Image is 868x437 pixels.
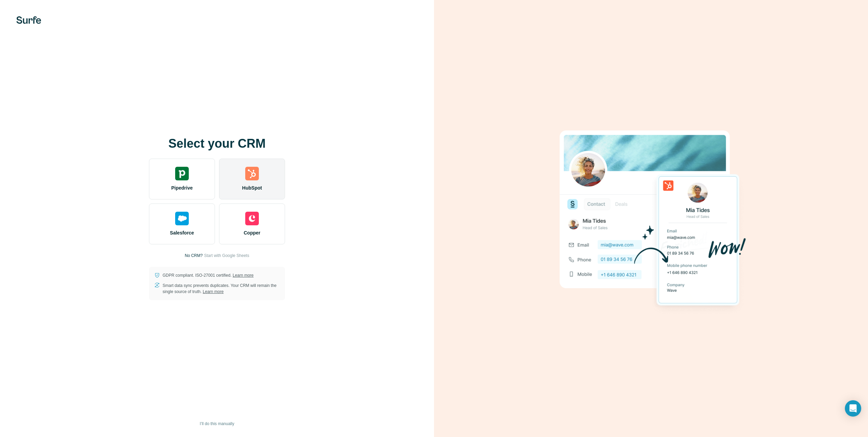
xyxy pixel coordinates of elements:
span: HubSpot [242,184,262,191]
img: HUBSPOT image [556,120,746,317]
p: No CRM? [185,253,203,259]
span: Pipedrive [171,184,193,191]
img: pipedrive's logo [175,167,189,180]
h1: Select your CRM [149,137,285,150]
a: Learn more [203,289,223,294]
a: Learn more [233,273,253,278]
p: GDPR compliant. ISO-27001 certified. [163,272,253,278]
img: hubspot's logo [245,167,259,180]
span: Salesforce [170,229,194,236]
p: Smart data sync prevents duplicates. Your CRM will remain the single source of truth. [163,282,280,295]
span: Copper [244,229,261,236]
button: I’ll do this manually [195,419,239,429]
img: copper's logo [245,212,259,225]
button: Start with Google Sheets [204,253,249,259]
img: Surfe's logo [16,16,41,24]
span: I’ll do this manually [200,421,234,427]
div: Open Intercom Messenger [845,400,861,417]
img: salesforce's logo [175,212,189,225]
